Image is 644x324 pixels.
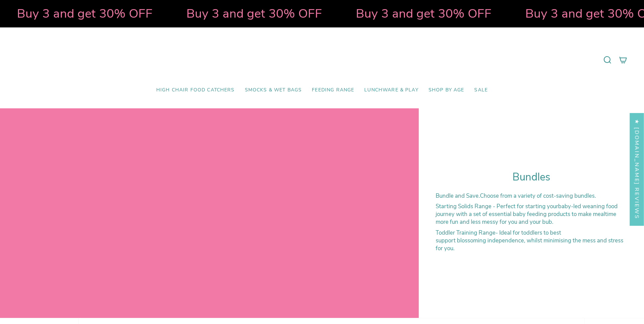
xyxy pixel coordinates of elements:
strong: Bundle and Save. [436,192,480,200]
strong: Buy 3 and get 30% OFF [16,5,152,22]
span: Lunchware & Play [364,87,418,93]
span: baby-led weaning food journey with a set of essential baby feeding products to make mealtime more... [436,202,618,226]
span: SALE [474,87,488,93]
p: - Ideal for toddlers to best support blossoming independence, whilst minimising the mess and stre... [436,229,627,252]
strong: Buy 3 and get 30% OFF [355,5,490,22]
a: SALE [469,82,493,98]
h1: Bundles [436,171,627,183]
a: Feeding Range [307,82,359,98]
div: Click to open Judge.me floating reviews tab [630,113,644,225]
p: Choose from a variety of cost-saving bundles. [436,192,627,200]
a: Lunchware & Play [359,82,423,98]
span: High Chair Food Catchers [156,87,235,93]
strong: Starting Solids Range [436,202,491,210]
a: High Chair Food Catchers [151,82,240,98]
span: Feeding Range [312,87,354,93]
a: Smocks & Wet Bags [240,82,307,98]
p: - Perfect for starting your [436,202,627,226]
a: Shop by Age [423,82,469,98]
strong: Buy 3 and get 30% OFF [185,5,321,22]
a: Mumma’s Little Helpers [264,38,381,82]
strong: Toddler Training Range [436,229,496,237]
span: Smocks & Wet Bags [245,87,302,93]
span: Shop by Age [429,87,464,93]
